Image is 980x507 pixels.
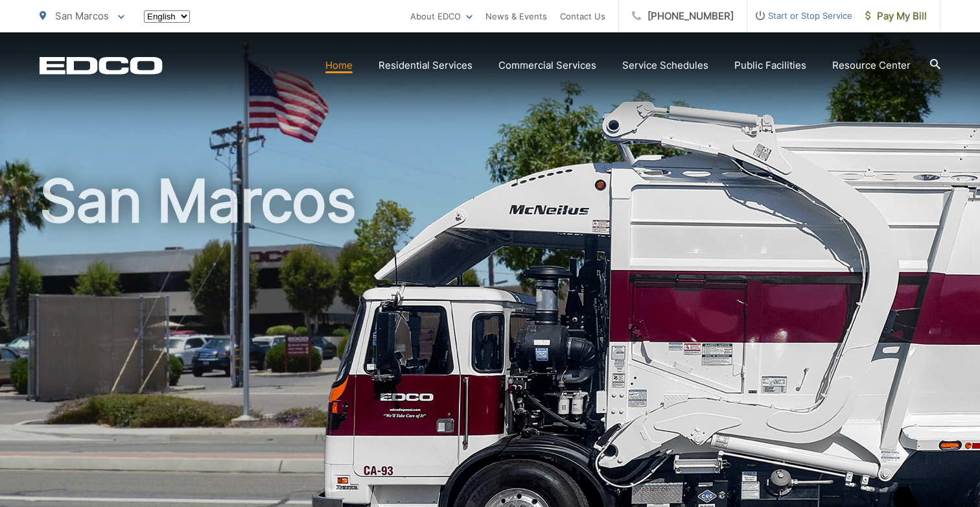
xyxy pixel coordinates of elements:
a: About EDCO [410,8,472,24]
a: Commercial Services [498,58,596,73]
a: EDCD logo. Return to the homepage. [40,56,163,75]
a: Home [325,58,353,73]
a: Contact Us [560,8,605,24]
select: Select a language [144,10,190,23]
a: Resource Center [832,58,911,73]
a: Service Schedules [622,58,708,73]
span: Pay My Bill [865,8,927,24]
a: News & Events [485,8,547,24]
a: Residential Services [379,58,472,73]
a: Public Facilities [734,58,806,73]
span: San Marcos [55,10,109,22]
